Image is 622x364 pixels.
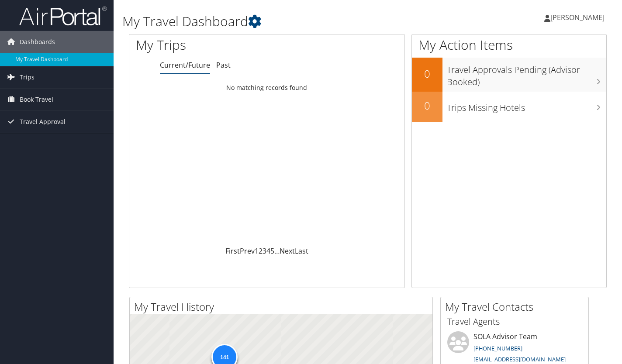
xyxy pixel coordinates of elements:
td: No matching records found [129,80,404,96]
a: 1 [255,246,259,256]
span: Travel Approval [20,111,66,133]
a: [EMAIL_ADDRESS][DOMAIN_NAME] [473,355,566,363]
h3: Travel Agents [447,316,582,328]
a: Last [295,246,308,256]
h2: My Travel Contacts [445,299,588,314]
a: [PHONE_NUMBER] [473,344,522,352]
h3: Travel Approvals Pending (Advisor Booked) [447,59,606,88]
a: Past [216,60,231,70]
a: 4 [266,246,270,256]
h1: My Travel Dashboard [122,12,449,31]
span: Dashboards [20,31,55,53]
h2: 0 [412,66,442,81]
img: airportal-logo.png [19,6,107,26]
h1: My Action Items [412,36,606,54]
span: … [274,246,280,256]
a: Prev [240,246,255,256]
span: [PERSON_NAME] [550,13,605,22]
h3: Trips Missing Hotels [447,97,606,114]
a: 3 [263,246,266,256]
a: 5 [270,246,274,256]
h2: My Travel History [134,299,432,314]
a: 0Travel Approvals Pending (Advisor Booked) [412,58,606,91]
a: 2 [259,246,263,256]
h1: My Trips [136,36,283,54]
a: Current/Future [160,60,210,70]
a: 0Trips Missing Hotels [412,92,606,122]
span: Book Travel [20,89,53,110]
a: Next [280,246,295,256]
a: [PERSON_NAME] [544,4,613,31]
span: Trips [20,66,35,88]
h2: 0 [412,98,442,113]
a: First [225,246,240,256]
